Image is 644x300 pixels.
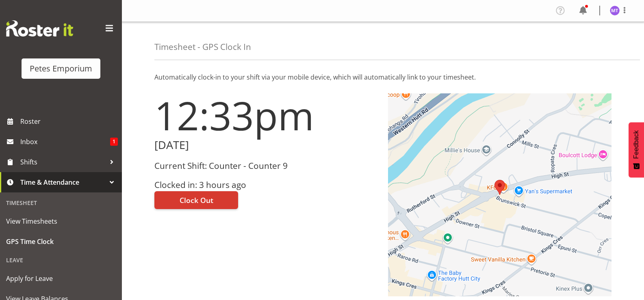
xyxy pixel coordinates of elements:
span: Time & Attendance [20,176,106,188]
span: Roster [20,115,118,127]
span: View Timesheets [6,215,116,227]
img: mya-taupawa-birkhead5814.jpg [610,6,620,15]
button: Clock Out [154,191,238,209]
a: GPS Time Clock [2,231,120,252]
a: Apply for Leave [2,268,120,289]
h3: Current Shift: Counter - Counter 9 [154,161,378,171]
span: Clock Out [180,195,213,205]
div: Timesheet [2,194,120,211]
img: Rosterit website logo [6,20,73,37]
span: Apply for Leave [6,272,116,285]
p: Automatically clock-in to your shift via your mobile device, which will automatically link to you... [154,72,611,82]
div: Petes Emporium [30,63,92,75]
span: GPS Time Clock [6,235,116,248]
span: Feedback [633,130,640,159]
button: Feedback - Show survey [629,122,644,177]
h2: [DATE] [154,139,378,151]
div: Leave [2,252,120,268]
h1: 12:33pm [154,93,378,137]
span: Inbox [20,136,110,148]
a: View Timesheets [2,211,120,231]
h3: Clocked in: 3 hours ago [154,180,378,190]
span: Shifts [20,156,106,168]
h4: Timesheet - GPS Clock In [154,42,251,52]
span: 1 [110,138,118,146]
